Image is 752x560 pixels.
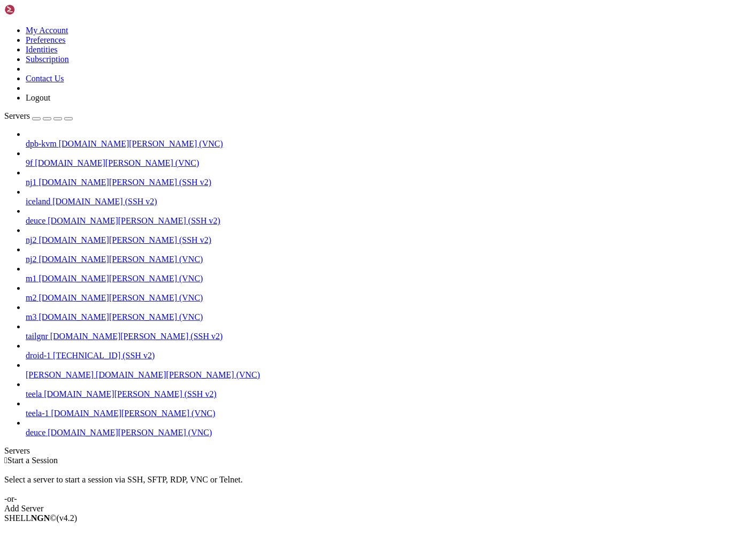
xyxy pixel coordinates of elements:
a: teela [DOMAIN_NAME][PERSON_NAME] (SSH v2) [26,389,748,399]
a: m3 [DOMAIN_NAME][PERSON_NAME] (VNC) [26,312,748,322]
a: nj1 [DOMAIN_NAME][PERSON_NAME] (SSH v2) [26,178,748,187]
a: deuce [DOMAIN_NAME][PERSON_NAME] (SSH v2) [26,216,748,226]
a: dpb-kvm [DOMAIN_NAME][PERSON_NAME] (VNC) [26,139,748,149]
span: Start a Session [7,456,58,465]
span: deuce [26,216,45,225]
a: Servers [4,111,73,120]
span:  [4,456,7,465]
li: droid-1 [TECHNICAL_ID] (SSH v2) [26,341,748,360]
li: iceland [DOMAIN_NAME] (SSH v2) [26,187,748,206]
li: [PERSON_NAME] [DOMAIN_NAME][PERSON_NAME] (VNC) [26,360,748,380]
li: m1 [DOMAIN_NAME][PERSON_NAME] (VNC) [26,264,748,283]
span: nj2 [26,255,36,264]
span: [TECHNICAL_ID] (SSH v2) [53,351,155,360]
a: [PERSON_NAME] [DOMAIN_NAME][PERSON_NAME] (VNC) [26,370,748,380]
a: 9f [DOMAIN_NAME][PERSON_NAME] (VNC) [26,158,748,168]
img: Shellngn [4,4,66,15]
span: [PERSON_NAME] [26,370,94,379]
div: Servers [4,446,748,456]
span: Servers [4,111,30,120]
span: [DOMAIN_NAME][PERSON_NAME] (VNC) [96,370,260,379]
li: tailgnr [DOMAIN_NAME][PERSON_NAME] (SSH v2) [26,322,748,341]
span: iceland [26,197,50,206]
span: m3 [26,312,36,321]
div: Select a server to start a session via SSH, SFTP, RDP, VNC or Telnet. -or- [4,465,748,504]
span: [DOMAIN_NAME][PERSON_NAME] (VNC) [48,428,212,437]
span: [DOMAIN_NAME][PERSON_NAME] (VNC) [39,255,203,264]
span: [DOMAIN_NAME][PERSON_NAME] (VNC) [39,293,203,302]
a: droid-1 [TECHNICAL_ID] (SSH v2) [26,351,748,360]
span: [DOMAIN_NAME][PERSON_NAME] (SSH v2) [39,235,211,244]
span: teela [26,389,42,398]
a: m1 [DOMAIN_NAME][PERSON_NAME] (VNC) [26,274,748,283]
span: [DOMAIN_NAME][PERSON_NAME] (SSH v2) [44,389,217,398]
li: dpb-kvm [DOMAIN_NAME][PERSON_NAME] (VNC) [26,129,748,149]
span: dpb-kvm [26,139,57,148]
a: nj2 [DOMAIN_NAME][PERSON_NAME] (VNC) [26,255,748,264]
li: teela-1 [DOMAIN_NAME][PERSON_NAME] (VNC) [26,399,748,418]
span: deuce [26,428,45,437]
a: m2 [DOMAIN_NAME][PERSON_NAME] (VNC) [26,293,748,303]
li: teela [DOMAIN_NAME][PERSON_NAME] (SSH v2) [26,380,748,399]
span: nj1 [26,178,36,187]
span: droid-1 [26,351,51,360]
a: My Account [26,26,68,35]
li: nj1 [DOMAIN_NAME][PERSON_NAME] (SSH v2) [26,168,748,187]
span: 4.2.0 [57,513,78,523]
a: Subscription [26,55,69,64]
span: m1 [26,274,36,283]
a: teela-1 [DOMAIN_NAME][PERSON_NAME] (VNC) [26,409,748,418]
li: deuce [DOMAIN_NAME][PERSON_NAME] (VNC) [26,418,748,438]
span: 9f [26,158,33,167]
span: [DOMAIN_NAME][PERSON_NAME] (VNC) [39,274,203,283]
span: [DOMAIN_NAME][PERSON_NAME] (VNC) [51,409,216,418]
span: SHELL © [4,513,77,523]
span: [DOMAIN_NAME][PERSON_NAME] (SSH v2) [50,332,223,341]
a: iceland [DOMAIN_NAME] (SSH v2) [26,197,748,206]
div: Add Server [4,504,748,513]
a: Logout [26,93,50,102]
a: Identities [26,45,58,54]
li: 9f [DOMAIN_NAME][PERSON_NAME] (VNC) [26,149,748,168]
a: Contact Us [26,74,64,83]
span: m2 [26,293,36,302]
span: [DOMAIN_NAME][PERSON_NAME] (SSH v2) [48,216,220,225]
b: NGN [31,513,50,523]
li: deuce [DOMAIN_NAME][PERSON_NAME] (SSH v2) [26,206,748,226]
a: deuce [DOMAIN_NAME][PERSON_NAME] (VNC) [26,428,748,438]
span: [DOMAIN_NAME][PERSON_NAME] (VNC) [59,139,223,148]
span: [DOMAIN_NAME] (SSH v2) [52,197,157,206]
li: m3 [DOMAIN_NAME][PERSON_NAME] (VNC) [26,303,748,322]
span: tailgnr [26,332,48,341]
a: Preferences [26,35,66,44]
a: tailgnr [DOMAIN_NAME][PERSON_NAME] (SSH v2) [26,332,748,341]
span: [DOMAIN_NAME][PERSON_NAME] (VNC) [39,312,203,321]
span: [DOMAIN_NAME][PERSON_NAME] (VNC) [35,158,199,167]
li: m2 [DOMAIN_NAME][PERSON_NAME] (VNC) [26,283,748,303]
span: [DOMAIN_NAME][PERSON_NAME] (SSH v2) [39,178,211,187]
span: nj2 [26,235,36,244]
li: nj2 [DOMAIN_NAME][PERSON_NAME] (VNC) [26,245,748,264]
a: nj2 [DOMAIN_NAME][PERSON_NAME] (SSH v2) [26,235,748,245]
li: nj2 [DOMAIN_NAME][PERSON_NAME] (SSH v2) [26,226,748,245]
span: teela-1 [26,409,49,418]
